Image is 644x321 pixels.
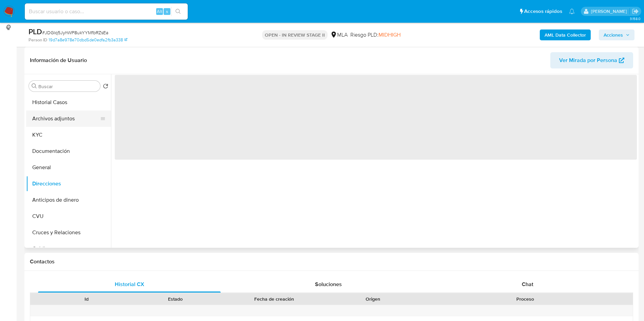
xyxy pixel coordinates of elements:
p: OPEN - IN REVIEW STAGE II [262,30,328,40]
div: Origen [333,296,413,302]
p: yesica.facco@mercadolibre.com [591,8,629,15]
b: AML Data Collector [545,29,586,40]
span: Chat [522,280,533,288]
button: Archivos adjuntos [26,111,106,127]
b: Person ID [29,37,47,43]
div: Fecha de creación [225,296,324,302]
input: Buscar usuario o caso... [25,7,188,16]
button: Anticipos de dinero [26,192,111,208]
button: Volver al orden por defecto [103,83,108,91]
button: Direcciones [26,176,111,192]
button: search-icon [171,7,185,16]
span: MIDHIGH [379,31,401,39]
button: Créditos [26,241,111,257]
a: 19d7a8e978e70dbd5de0edfa2fb3a338 [49,37,127,43]
span: 3.158.0 [630,16,641,21]
div: MLA [330,31,348,39]
span: # JDGlq5JyhWP8ukYYMfbRZsEa [42,29,108,36]
button: CVU [26,208,111,224]
h1: Contactos [30,258,633,265]
a: Notificaciones [569,8,575,14]
span: ‌ [115,75,637,160]
button: Documentación [26,143,111,159]
div: Proceso [422,296,628,302]
button: Ver Mirada por Persona [550,52,633,68]
button: AML Data Collector [540,29,591,40]
span: Acciones [604,29,623,40]
span: Riesgo PLD: [350,31,401,39]
div: Id [47,296,126,302]
button: General [26,159,111,176]
button: Historial Casos [26,94,111,111]
button: Buscar [32,83,37,89]
input: Buscar [38,83,97,89]
a: Salir [632,8,639,15]
div: Estado [136,296,215,302]
span: Historial CX [115,280,144,288]
button: Cruces y Relaciones [26,224,111,241]
span: Ver Mirada por Persona [559,52,617,68]
span: s [166,8,168,15]
span: Alt [157,8,162,15]
span: Accesos rápidos [524,8,562,15]
b: PLD [29,26,42,37]
span: Soluciones [315,280,342,288]
button: Acciones [599,29,634,40]
h1: Información de Usuario [30,57,87,64]
button: KYC [26,127,111,143]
